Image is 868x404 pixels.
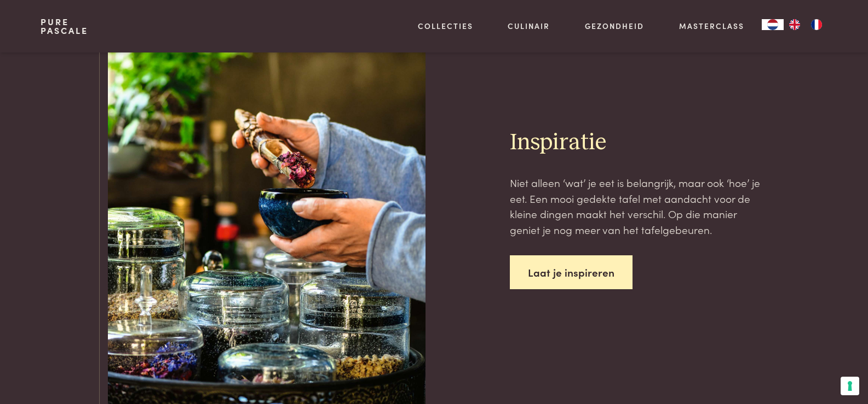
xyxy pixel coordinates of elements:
a: Collecties [418,20,473,32]
p: Niet alleen ‘wat’ je eet is belangrijk, maar ook ‘hoe’ je eet. Een mooi gedekte tafel met aandach... [510,175,761,238]
a: PurePascale [41,17,88,35]
a: Culinair [508,20,550,32]
ul: Language list [784,19,827,30]
h2: Inspiratie [510,128,761,157]
a: FR [806,19,827,30]
div: Language [762,19,784,30]
a: NL [762,19,784,30]
a: Laat je inspireren [510,255,633,290]
a: Masterclass [679,20,744,32]
a: Gezondheid [585,20,644,32]
button: Uw voorkeuren voor toestemming voor trackingtechnologieën [841,377,859,395]
aside: Language selected: Nederlands [762,19,827,30]
a: EN [784,19,806,30]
